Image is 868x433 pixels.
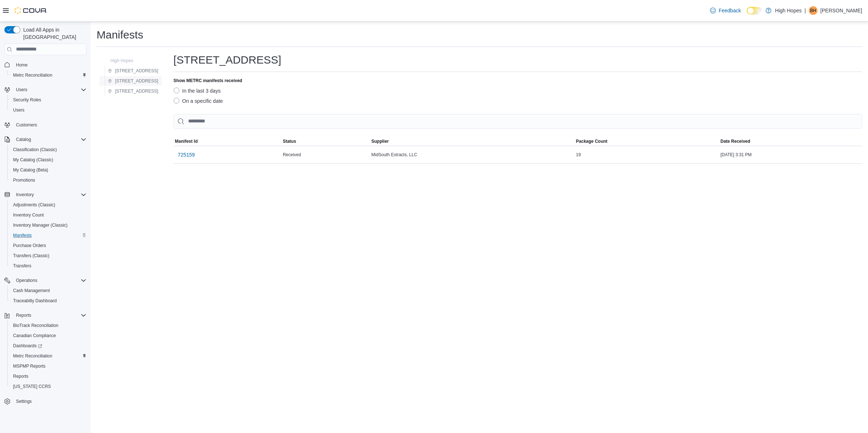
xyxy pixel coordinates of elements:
[13,120,86,129] span: Customers
[1,190,89,200] button: Inventory
[7,230,89,240] button: Manifests
[10,362,86,371] span: MSPMP Reports
[10,176,38,185] a: Promotions
[820,6,862,15] p: [PERSON_NAME]
[10,106,86,114] span: Users
[178,151,195,158] span: 725159
[10,96,86,104] span: Security Roles
[13,135,86,144] span: Catalog
[13,263,31,269] span: Transfers
[372,152,417,158] span: MidSouth Extracts, LLC
[16,278,37,283] span: Operations
[13,190,86,199] span: Inventory
[10,145,86,154] span: Classification (Classic)
[7,251,89,261] button: Transfers (Classic)
[115,88,158,94] span: [STREET_ADDRESS]
[7,200,89,210] button: Adjustments (Classic)
[15,7,47,14] img: Cova
[10,251,52,260] a: Transfers (Classic)
[283,138,296,144] span: Status
[13,276,40,285] button: Operations
[719,150,862,159] div: [DATE] 3:31 PM
[1,275,89,286] button: Operations
[10,155,56,164] a: My Catalog (Classic)
[7,105,89,115] button: Users
[13,222,68,228] span: Inventory Manager (Classic)
[1,310,89,320] button: Reports
[10,145,60,154] a: Classification (Classic)
[13,384,51,389] span: [US_STATE] CCRS
[10,241,86,250] span: Purchase Orders
[10,71,55,80] a: Metrc Reconciliation
[707,3,744,18] a: Feedback
[13,97,41,103] span: Security Roles
[13,202,55,208] span: Adjustments (Classic)
[13,311,86,320] span: Reports
[10,341,45,350] a: Dashboards
[174,97,223,105] label: On a specific date
[10,251,86,260] span: Transfers (Classic)
[13,353,52,359] span: Metrc Reconciliation
[10,71,86,80] span: Metrc Reconciliation
[174,78,242,84] label: Show METRC manifests received
[7,155,89,165] button: My Catalog (Classic)
[10,96,44,104] a: Security Roles
[13,157,53,163] span: My Catalog (Classic)
[13,333,56,339] span: Canadian Compliance
[16,192,34,198] span: Inventory
[13,72,52,78] span: Metrc Reconciliation
[100,56,136,65] button: High Hopes
[10,321,61,330] a: BioTrack Reconciliation
[10,231,86,240] span: Manifests
[10,166,51,174] a: My Catalog (Beta)
[10,352,55,360] a: Metrc Reconciliation
[7,165,89,175] button: My Catalog (Beta)
[10,286,86,295] span: Cash Management
[1,396,89,406] button: Settings
[10,321,86,330] span: BioTrack Reconciliation
[10,382,54,391] a: [US_STATE] CCRS
[10,262,34,270] a: Transfers
[7,320,89,331] button: BioTrack Reconciliation
[13,343,42,349] span: Dashboards
[7,220,89,230] button: Inventory Manager (Classic)
[7,381,89,392] button: [US_STATE] CCRS
[7,70,89,80] button: Metrc Reconciliation
[20,26,86,41] span: Load All Apps in [GEOGRAPHIC_DATA]
[10,241,49,250] a: Purchase Orders
[105,66,161,75] button: [STREET_ADDRESS]
[16,87,27,93] span: Users
[105,87,161,96] button: [STREET_ADDRESS]
[174,114,862,129] input: This is a search bar. As you type, the results lower in the page will automatically filter.
[10,382,86,391] span: Washington CCRS
[809,6,818,15] div: Bridjette Holland
[13,363,45,369] span: MSPMP Reports
[7,145,89,155] button: Classification (Classic)
[13,190,37,199] button: Inventory
[1,60,89,70] button: Home
[105,77,161,85] button: [STREET_ADDRESS]
[10,231,35,240] a: Manifests
[115,68,158,74] span: [STREET_ADDRESS]
[13,311,34,320] button: Reports
[13,121,40,129] a: Customers
[7,261,89,271] button: Transfers
[13,107,24,113] span: Users
[13,135,34,144] button: Catalog
[13,232,32,238] span: Manifests
[13,253,49,259] span: Transfers (Classic)
[7,341,89,351] a: Dashboards
[804,6,806,15] p: |
[810,6,816,15] span: BH
[7,296,89,306] button: Traceabilty Dashboard
[13,288,50,294] span: Cash Management
[10,211,86,219] span: Inventory Count
[13,373,28,379] span: Reports
[7,331,89,341] button: Canadian Compliance
[110,58,133,64] span: High Hopes
[13,177,35,183] span: Promotions
[174,53,281,67] h1: [STREET_ADDRESS]
[10,221,70,230] a: Inventory Manager (Classic)
[7,210,89,220] button: Inventory Count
